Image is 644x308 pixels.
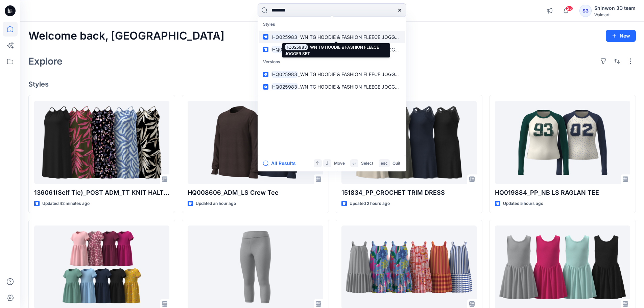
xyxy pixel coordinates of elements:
p: Updated 5 hours ago [503,200,543,207]
mark: HQ025983 [271,83,298,91]
span: _WN TG HOODIE & FASHION FLEECE JOGGER SET [298,34,411,40]
p: HQ019884_PP_NB LS RAGLAN TEE [495,188,630,197]
span: _WN TG HOODIE & FASHION FLEECE JOGGER SET [298,71,411,77]
mark: HQ025983 [271,46,298,53]
a: HQ025983_WN TG HOODIE & FASHION FLEECE JOGGER SET [259,31,405,43]
button: All Results [263,159,300,167]
p: Versions [259,56,405,68]
h2: Explore [28,56,63,67]
div: Walmart [594,12,636,17]
button: New [606,30,636,42]
a: HQ019884_PP_NB LS RAGLAN TEE [495,101,630,184]
p: esc [381,160,388,167]
div: S3 [579,5,592,17]
a: 151834_PP_CROCHET TRIM DRESS [341,101,477,184]
p: Move [334,160,345,167]
mark: HQ025983 [271,33,298,41]
span: 25 [566,6,573,11]
mark: HQ025983 [271,70,298,78]
p: Updated an hour ago [196,200,236,207]
div: Shinwon 3D team [594,4,636,12]
a: 136061(Self Tie)_POST ADM_TT KNIT HALTER DRESS [34,101,169,184]
a: HQ025983_WN TG HOODIE & FASHION FLEECE JOGGER SET [259,43,405,56]
p: Quit [392,160,400,167]
p: 151834_PP_CROCHET TRIM DRESS [341,188,477,197]
span: _WN TG HOODIE & FASHION FLEECE JOGGER SET [298,47,411,52]
h2: Welcome back, [GEOGRAPHIC_DATA] [28,30,224,42]
p: Styles [259,18,405,31]
a: HQ025983_WN TG HOODIE & FASHION FLEECE JOGGER SET [259,68,405,80]
p: Updated 2 hours ago [350,200,390,207]
p: HQ008606_ADM_LS Crew Tee [188,188,323,197]
a: HQ025983_WN TG HOODIE & FASHION FLEECE JOGGER SET [259,80,405,93]
p: Updated 42 minutes ago [42,200,90,207]
a: HQ008606_ADM_LS Crew Tee [188,101,323,184]
p: Select [361,160,373,167]
span: _WN TG HOODIE & FASHION FLEECE JOGGER SET [298,84,411,90]
h4: Styles [28,80,636,88]
p: 136061(Self Tie)_POST ADM_TT KNIT HALTER DRESS [34,188,169,197]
